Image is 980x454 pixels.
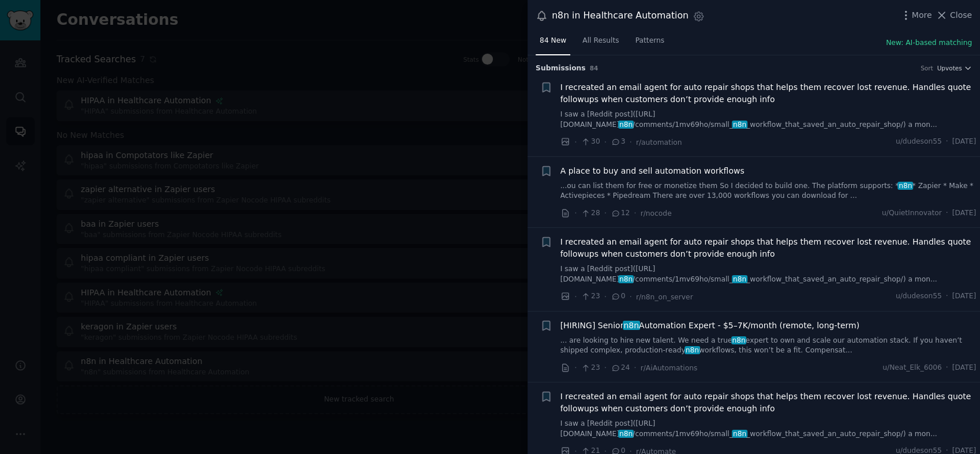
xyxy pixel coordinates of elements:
span: · [946,291,948,302]
span: r/AiAutomations [641,364,698,372]
span: 24 [611,363,630,373]
a: I recreated an email agent for auto repair shops that helps them recover lost revenue. Handles qu... [560,236,977,260]
a: A place to buy and sell automation workflows [560,165,745,177]
a: 84 New [536,32,570,55]
span: · [634,362,636,374]
button: More [900,9,932,21]
span: 3 [611,137,625,147]
span: n8n [618,275,634,283]
span: n8n [618,430,634,438]
span: 12 [611,208,630,219]
span: n8n [732,275,747,283]
span: u/dudeson55 [896,291,942,302]
span: r/automation [636,138,682,147]
span: Submission s [536,63,586,74]
span: 30 [581,137,600,147]
a: I recreated an email agent for auto repair shops that helps them recover lost revenue. Handles qu... [560,391,977,415]
span: 84 New [540,36,566,46]
span: · [946,363,948,373]
button: Close [936,9,972,21]
a: Patterns [631,32,668,55]
span: 23 [581,363,600,373]
a: I saw a [Reddit post]([URL][DOMAIN_NAME]n8n/comments/1mv69ho/small_n8n_workflow_that_saved_an_aut... [560,264,977,284]
span: n8n [732,121,747,129]
span: n8n [684,346,700,354]
span: More [912,9,932,21]
button: Upvotes [937,64,972,72]
span: · [629,291,631,303]
span: u/QuietInnovator [882,208,942,219]
span: n8n [731,336,747,344]
span: u/Neat_Elk_6006 [882,363,942,373]
span: [DATE] [952,137,976,147]
span: · [574,362,577,374]
span: n8n [623,321,640,330]
span: · [604,291,607,303]
span: All Results [582,36,619,46]
a: ...ou can list them for free or monetize them So I decided to build one. The platform supports: *... [560,181,977,201]
a: All Results [578,32,623,55]
a: ... are looking to hire new talent. We need a truen8nexpert to own and scale our automation stack... [560,336,977,356]
a: I recreated an email agent for auto repair shops that helps them recover lost revenue. Handles qu... [560,81,977,106]
span: 23 [581,291,600,302]
span: 84 [590,65,599,72]
span: Upvotes [937,64,962,72]
span: · [604,207,607,219]
span: [HIRING] Senior Automation Expert - $5–7K/month (remote, long-term) [560,320,860,332]
span: Close [950,9,972,21]
a: [HIRING] Seniorn8nAutomation Expert - $5–7K/month (remote, long-term) [560,320,860,332]
span: n8n [732,430,747,438]
span: n8n [618,121,634,129]
span: · [629,136,631,148]
span: · [604,362,607,374]
span: [DATE] [952,363,976,373]
span: · [574,207,577,219]
button: New: AI-based matching [886,38,972,48]
span: 28 [581,208,600,219]
span: [DATE] [952,291,976,302]
a: I saw a [Reddit post]([URL][DOMAIN_NAME]n8n/comments/1mv69ho/small_n8n_workflow_that_saved_an_aut... [560,110,977,130]
span: · [574,136,577,148]
span: [DATE] [952,208,976,219]
span: · [946,137,948,147]
span: · [604,136,607,148]
div: n8n in Healthcare Automation [552,9,689,23]
span: n8n [897,182,913,190]
div: Sort [921,64,933,72]
span: u/dudeson55 [896,137,942,147]
span: · [946,208,948,219]
span: 0 [611,291,625,302]
a: I saw a [Reddit post]([URL][DOMAIN_NAME]n8n/comments/1mv69ho/small_n8n_workflow_that_saved_an_aut... [560,419,977,439]
span: Patterns [635,36,664,46]
span: · [574,291,577,303]
span: r/nocode [641,209,672,217]
span: r/n8n_on_server [636,293,693,301]
span: · [634,207,636,219]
